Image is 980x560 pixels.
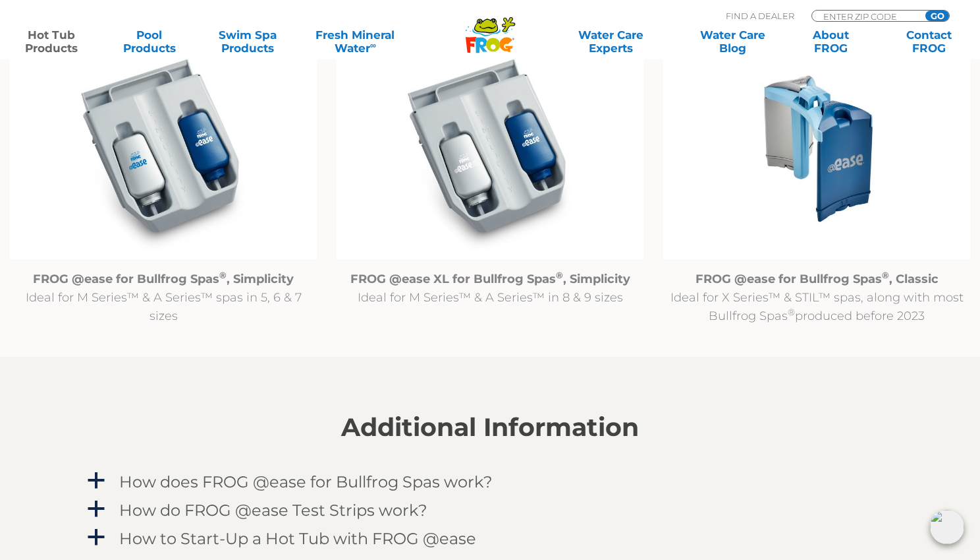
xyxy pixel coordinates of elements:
a: PoolProducts [111,28,188,55]
h2: Additional Information [85,413,895,442]
a: Fresh MineralWater∞ [308,28,403,55]
h4: How do FROG @ease Test Strips work? [119,501,427,519]
h4: How does FROG @ease for Bullfrog Spas work? [119,473,493,491]
sup: ® [882,270,889,280]
sup: ® [219,270,227,280]
a: ContactFROG [890,28,967,55]
sup: ∞ [370,40,376,50]
p: Ideal for M Series™ & A Series™ in 8 & 9 sizes [337,270,643,307]
a: Water CareBlog [694,28,771,55]
a: a How to Start-Up a Hot Tub with FROG @ease [85,526,895,551]
sup: ® [556,270,563,280]
img: openIcon [930,510,964,544]
img: Untitled design (94) [663,38,970,259]
input: Zip Code Form [822,11,911,22]
sup: ® [788,307,795,317]
a: Water CareExperts [549,28,672,55]
strong: FROG @ease for Bullfrog Spas , Simplicity [33,272,294,286]
a: a How do FROG @ease Test Strips work? [85,498,895,522]
strong: FROG @ease XL for Bullfrog Spas , Simplicity [350,272,630,286]
input: GO [925,11,949,21]
img: @ease_Bullfrog_FROG @easeXL for Bullfrog Spas with Filter [337,38,643,259]
p: Ideal for M Series™ & A Series™ spas in 5, 6 & 7 sizes [10,270,317,325]
a: AboutFROG [792,28,869,55]
h4: How to Start-Up a Hot Tub with FROG @ease [119,530,476,547]
span: a [86,499,106,519]
a: Hot TubProducts [13,28,90,55]
strong: FROG @ease for Bullfrog Spas , Classic [695,272,939,286]
a: Swim SpaProducts [209,28,286,55]
p: Ideal for X Series™ & STIL™ spas, along with most Bullfrog Spas produced before 2023 [663,270,970,325]
a: a How does FROG @ease for Bullfrog Spas work? [85,470,895,494]
p: Find A Dealer [726,10,794,22]
span: a [86,528,106,547]
img: @ease_Bullfrog_FROG @ease R180 for Bullfrog Spas with Filter [10,38,317,259]
span: a [86,471,106,491]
